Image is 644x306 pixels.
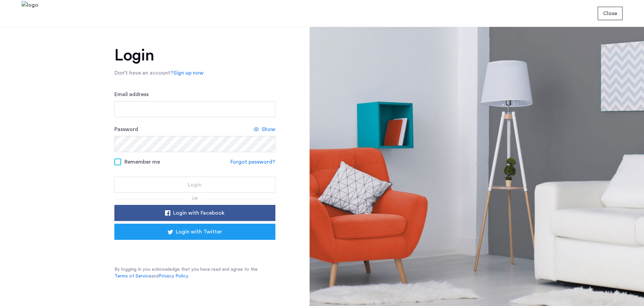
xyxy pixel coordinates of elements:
[173,69,204,77] a: Sign up now
[114,70,173,76] span: Don’t have an account?
[114,273,151,279] a: Terms of Service
[114,125,138,133] label: Password
[114,205,275,221] button: button
[192,196,198,201] span: or
[598,7,623,20] button: button
[159,273,188,279] a: Privacy Policy
[114,47,275,63] h1: Login
[114,266,275,279] p: By logging in you acknowledge that you have read and agree to the and .
[114,224,275,240] button: button
[114,90,149,98] label: Email address
[124,158,160,166] span: Remember me
[173,209,224,217] span: Login with Facebook
[230,158,275,166] a: Forgot password?
[603,9,617,17] span: Close
[114,177,275,193] button: button
[188,181,202,189] span: Login
[21,1,38,26] img: logo
[262,125,275,133] span: Show
[176,228,222,236] span: Login with Twitter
